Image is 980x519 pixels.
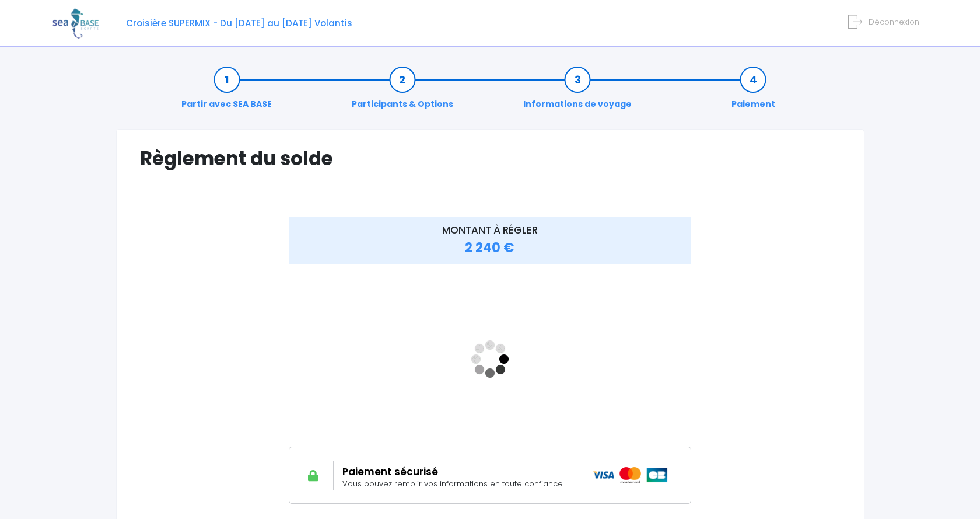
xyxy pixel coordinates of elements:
img: icons_paiement_securise@2x.png [593,467,669,483]
span: Déconnexion [869,16,919,27]
a: Participants & Options [346,74,459,110]
a: Informations de voyage [517,74,638,110]
iframe: <!-- //required --> [289,271,692,447]
span: Croisière SUPERMIX - Du [DATE] au [DATE] Volantis [126,17,352,29]
span: 2 240 € [465,239,514,257]
a: Partir avec SEA BASE [176,74,278,110]
span: Vous pouvez remplir vos informations en toute confiance. [342,478,564,489]
h1: Règlement du solde [140,147,841,170]
a: Paiement [726,74,781,110]
span: MONTANT À RÉGLER [442,223,538,237]
h2: Paiement sécurisé [342,466,575,478]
